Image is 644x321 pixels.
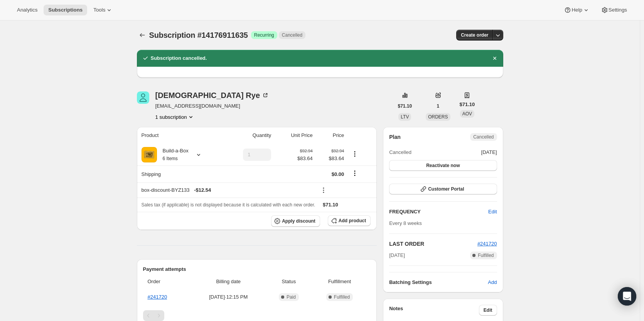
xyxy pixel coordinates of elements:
[222,127,273,144] th: Quantity
[426,162,460,169] span: Reactivate now
[339,218,366,224] span: Add product
[143,310,371,321] nav: Pagination
[484,307,492,313] span: Edit
[137,91,149,104] span: Christi Rye
[334,294,350,300] span: Fulfilled
[432,101,444,112] button: 1
[483,276,501,289] button: Add
[460,101,475,108] span: $71.10
[89,5,118,15] button: Tools
[300,149,313,153] small: $92.94
[349,150,361,158] button: Product actions
[155,102,270,110] span: [EMAIL_ADDRESS][DOMAIN_NAME]
[254,32,274,38] span: Recurring
[163,156,178,161] small: 6 Items
[137,127,222,144] th: Product
[315,127,347,144] th: Price
[461,32,488,38] span: Create order
[93,7,105,13] span: Tools
[462,111,472,117] span: AOV
[389,208,488,216] h2: FREQUENCY
[478,252,494,258] span: Fulfilled
[157,147,189,162] div: Build-a-Box
[428,186,464,192] span: Customer Portal
[389,252,405,259] span: [DATE]
[477,241,497,247] a: #241720
[488,208,497,216] span: Edit
[393,101,417,112] button: $71.10
[398,103,412,109] span: $71.10
[143,265,371,273] h2: Payment attempts
[389,279,488,286] h6: Batching Settings
[484,206,501,218] button: Edit
[389,149,411,156] span: Cancelled
[328,215,371,226] button: Add product
[428,114,448,120] span: ORDERS
[269,278,309,286] span: Status
[142,202,315,208] span: Sales tax (if applicable) is not displayed because it is calculated with each new order.
[282,32,302,38] span: Cancelled
[473,134,494,140] span: Cancelled
[137,166,222,182] th: Shipping
[142,147,157,162] img: product img
[271,215,320,227] button: Apply discount
[297,155,313,162] span: $83.64
[273,127,315,144] th: Unit Price
[389,184,497,194] button: Customer Portal
[437,103,440,109] span: 1
[349,169,361,177] button: Shipping actions
[389,133,401,141] h2: Plan
[323,202,338,208] span: $71.10
[192,278,265,286] span: Billing date
[192,293,265,301] span: [DATE] · 12:15 PM
[48,7,83,13] span: Subscriptions
[389,220,422,226] span: Every 8 weeks
[44,5,87,15] button: Subscriptions
[481,149,497,156] span: [DATE]
[456,30,493,41] button: Create order
[488,279,497,286] span: Add
[618,287,636,306] div: Open Intercom Messenger
[401,114,409,120] span: LTV
[477,240,497,248] button: #241720
[287,294,296,300] span: Paid
[137,30,148,41] button: Subscriptions
[317,155,344,162] span: $83.64
[194,186,211,194] span: - $12.54
[313,278,366,286] span: Fulfillment
[148,294,167,300] a: #241720
[12,5,42,15] button: Analytics
[559,5,594,15] button: Help
[489,53,500,64] button: Dismiss notification
[142,186,313,194] div: box-discount-BYZ133
[609,7,627,13] span: Settings
[282,218,315,224] span: Apply discount
[331,149,344,153] small: $92.94
[572,7,582,13] span: Help
[143,273,190,290] th: Order
[17,7,37,13] span: Analytics
[332,171,344,177] span: $0.00
[155,91,270,99] div: [DEMOGRAPHIC_DATA] Rye
[149,31,248,39] span: Subscription #14176911635
[389,305,479,316] h3: Notes
[479,305,497,316] button: Edit
[151,54,207,62] h2: Subscription cancelled.
[596,5,632,15] button: Settings
[155,113,195,121] button: Product actions
[389,160,497,171] button: Reactivate now
[389,240,477,248] h2: LAST ORDER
